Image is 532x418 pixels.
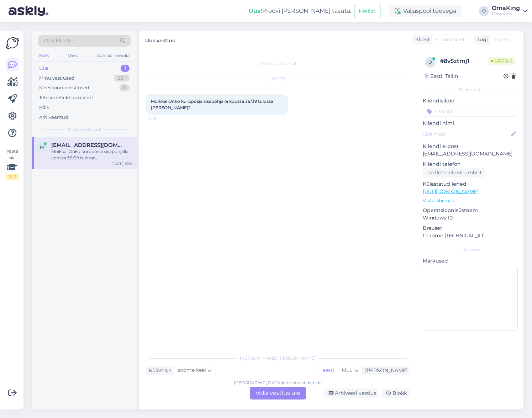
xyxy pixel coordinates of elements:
font: Märkused [423,258,448,264]
font: / 3 [11,174,16,179]
font: Kliendiinfo [459,87,482,92]
font: 99+ [118,75,126,81]
font: [PERSON_NAME] [PERSON_NAME] [240,355,316,361]
font: Kõik [39,104,49,110]
font: Arhiveeri vestlus [335,390,376,396]
font: soome keel [436,36,464,43]
a: [URL][DOMAIN_NAME] [423,188,479,195]
input: Lisa silt [423,106,518,117]
font: Meeskonna vestlused [39,85,89,90]
font: 1 [124,65,126,71]
font: Taotle telefoninumbrit [426,169,482,176]
font: Operatsioonisüsteem [423,207,478,213]
font: Inglise [494,36,510,43]
font: Windows 10 [423,215,453,221]
font: [DATE] [270,76,285,81]
font: O [482,8,486,14]
button: Meilid [354,4,380,18]
font: Blokk [393,390,407,396]
font: Meilid [359,8,376,15]
font: Kliendi e-post [423,143,459,149]
font: Otsi kliente [44,37,73,44]
font: Lisatasu [462,247,479,252]
font: soome keel [178,367,206,373]
font: # [440,58,444,64]
font: Veebis [494,58,513,64]
input: Lisa nimi [423,130,510,138]
font: Väljaspool tööaega [403,7,456,14]
font: 0 [123,85,126,90]
font: Võta vestlus üle [256,390,300,396]
font: Chrome [TECHNICAL_ID] [423,232,485,239]
font: 8v5ztmj1 [444,58,469,64]
font: m [40,144,44,150]
font: [PERSON_NAME] [365,367,407,374]
font: Kliendisildid [423,97,455,104]
span: marika.hjelm@gmail.com [51,142,125,148]
font: Moikka! Onko kurpposia sisäpohjalla koossa 38/39 tulossa [PERSON_NAME]? [51,149,128,167]
font: q [428,59,432,65]
img: Askly logo [6,36,19,50]
font: Minu vestlused [39,75,74,81]
font: Uus! [249,7,262,14]
font: Tehisintellekti assistent [39,95,93,100]
font: Arhiveeritud [39,114,68,120]
font: eesti [322,367,334,373]
font: Külastatud lehed [423,181,467,187]
font: Klient [415,36,430,43]
font: [DATE] 15:18 [111,162,132,166]
font: Veeb [68,53,78,58]
font: Uus vestlus [145,37,175,44]
font: Kliendi telefon [423,161,461,167]
font: Kliendi nimi [423,120,454,126]
font: Brauser [423,225,442,231]
font: 2 [9,174,11,179]
font: Vaata siia [6,148,18,160]
font: Proovi [PERSON_NAME] tasuta: [262,7,351,14]
font: Külastaja [149,367,172,374]
font: Kõik [39,53,49,58]
font: [GEOGRAPHIC_DATA] [234,380,282,385]
font: keelest [282,380,297,385]
font: Tugi [477,36,488,43]
font: OmaKing [492,11,512,16]
font: Eesti, Tallin [430,73,458,79]
font: [EMAIL_ADDRESS][DOMAIN_NAME] [51,142,149,148]
a: OmaKingOmaKing [492,5,528,17]
font: Vestlus alustatud [260,61,296,66]
font: OmaKing [492,5,520,11]
font: 15:18 [148,116,156,121]
font: eesti keelde [297,380,322,385]
font: Sotsiaalmeedia [97,53,130,58]
font: Uus [39,65,48,71]
font: Uued vestlused [68,127,101,132]
font: Moikka! Onko kurpposia sisäpohjalla koossa 38/39 tulossa [PERSON_NAME]? [151,99,274,110]
font: Vaata lähemalt ... [423,198,459,203]
font: Muu [342,367,353,373]
font: [EMAIL_ADDRESS][DOMAIN_NAME] [423,150,512,157]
